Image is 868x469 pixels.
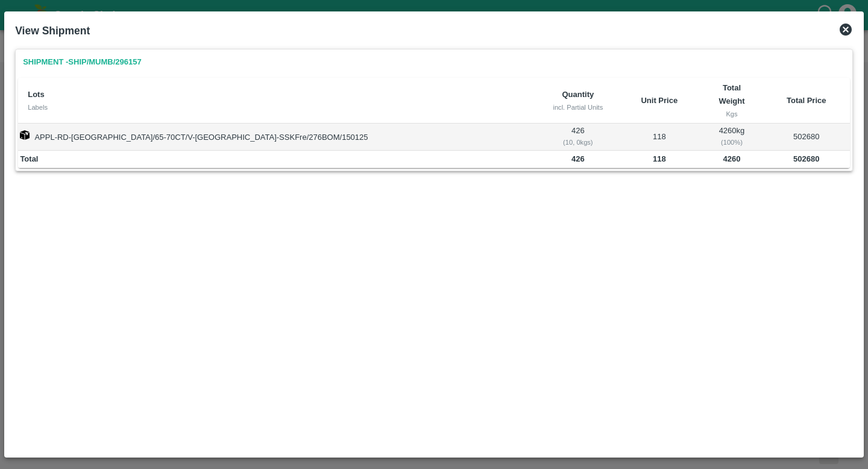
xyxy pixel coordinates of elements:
b: Total Weight [719,83,744,105]
td: 502680 [763,124,850,150]
b: Total [20,154,38,163]
b: Total Price [787,96,826,105]
b: 118 [653,154,666,163]
b: 426 [571,154,585,163]
b: Lots [28,90,44,99]
div: incl. Partial Units [547,102,608,113]
div: Labels [28,102,528,113]
img: box [20,130,30,140]
td: 426 [538,124,618,150]
b: View Shipment [15,25,90,37]
div: ( 100 %) [702,137,761,148]
b: 4260 [723,154,741,163]
td: APPL-RD-[GEOGRAPHIC_DATA]/65-70CT/V-[GEOGRAPHIC_DATA]-SSKFre/276BOM/150125 [18,124,538,150]
b: Quantity [562,90,594,99]
div: Kgs [710,109,753,119]
b: 502680 [793,154,819,163]
div: ( 10, 0 kgs) [540,137,617,148]
td: 4260 kg [700,124,763,150]
b: Unit Price [641,96,678,105]
td: 118 [618,124,700,150]
a: Shipment -SHIP/MUMB/296157 [18,52,146,73]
